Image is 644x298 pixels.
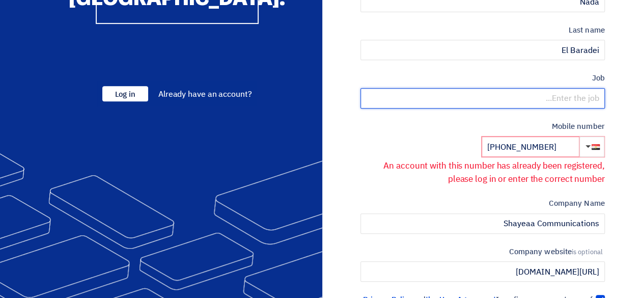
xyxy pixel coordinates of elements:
[572,247,603,257] font: is optional
[360,40,605,60] input: Enter last name...
[592,72,604,84] font: Job
[482,137,579,157] input: Enter mobile number...
[102,88,148,100] a: Log in
[360,88,605,109] input: Enter the job...
[360,213,605,234] input: Enter company name...
[360,261,605,282] input: yourcompany.com
[569,24,605,36] font: Last name
[383,159,604,185] font: An account with this number has already been registered, please log in or enter the correct number
[509,246,572,257] font: Company website
[158,88,252,100] font: Already have an account?
[115,89,135,100] font: Log in
[549,198,605,209] font: Company Name
[552,121,605,132] font: Mobile number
